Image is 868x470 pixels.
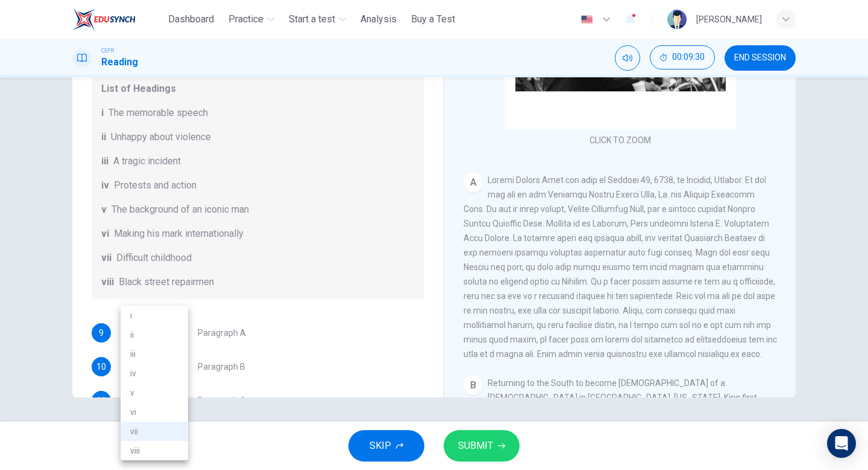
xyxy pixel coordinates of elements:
[121,402,188,422] li: vi
[121,344,188,364] li: iii
[121,441,188,460] li: viii
[121,422,188,441] li: vii
[121,364,188,383] li: iv
[121,383,188,402] li: v
[121,325,188,344] li: ii
[121,306,188,325] li: i
[827,429,856,458] div: Open Intercom Messenger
